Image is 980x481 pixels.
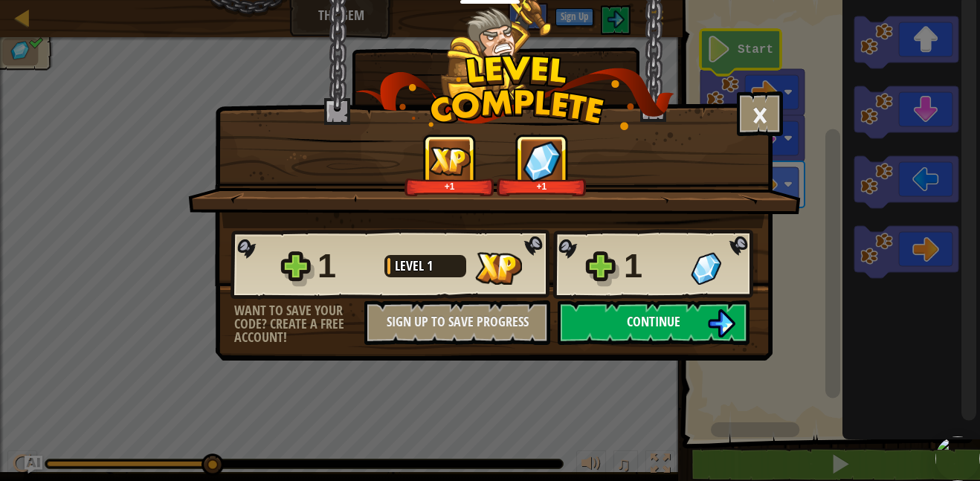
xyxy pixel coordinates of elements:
[707,309,735,338] img: Continue
[429,146,471,175] img: XP Gained
[317,242,375,290] div: 1
[234,304,364,344] div: Want to save your code? Create a free account!
[627,312,680,331] span: Continue
[407,181,491,192] div: +1
[691,252,721,285] img: Gems Gained
[737,91,783,136] button: ×
[500,181,584,192] div: +1
[395,256,427,275] span: Level
[523,141,561,181] img: Gems Gained
[355,55,674,130] img: level_complete.png
[475,252,522,285] img: XP Gained
[558,300,749,345] button: Continue
[364,300,550,345] button: Sign Up to Save Progress
[624,242,682,290] div: 1
[935,436,980,481] img: bubble.svg
[427,256,433,275] span: 1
